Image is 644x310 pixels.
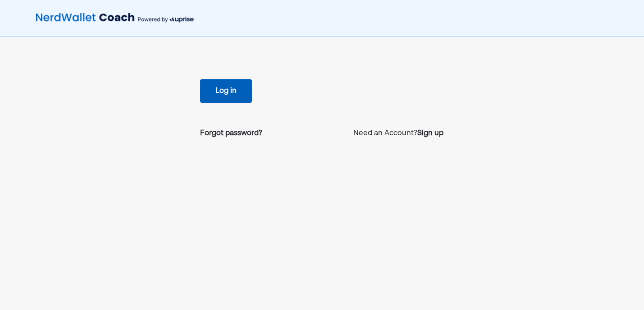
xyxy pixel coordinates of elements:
button: Log in [200,79,252,103]
p: Need an Account? [353,128,443,139]
a: Sign up [417,128,443,139]
a: Forgot password? [200,128,262,139]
